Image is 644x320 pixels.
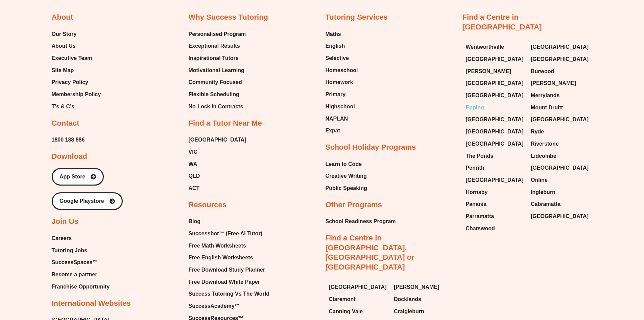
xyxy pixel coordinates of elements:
span: Maths [326,29,341,39]
a: Primary [326,89,358,100]
span: Public Speaking [326,183,367,193]
span: Success Tutoring Vs The World [189,289,269,299]
span: Merrylands [531,90,559,101]
a: No-Lock In Contracts [189,102,246,112]
a: VIC [189,147,246,157]
span: Community Focused [189,77,242,87]
span: ACT [189,183,200,193]
span: The Ponds [466,151,494,161]
h2: International Websites [52,299,131,308]
span: Ryde [531,127,544,137]
span: [GEOGRAPHIC_DATA] [466,114,524,125]
a: [GEOGRAPHIC_DATA] [531,42,589,52]
h2: About [52,13,73,22]
h2: Resources [189,200,227,210]
span: No-Lock In Contracts [189,102,243,112]
a: ACT [189,183,246,193]
span: Free Download Study Planner [189,265,265,275]
span: Inspirational Tutors [189,53,239,63]
a: Riverstone [531,139,589,149]
span: [PERSON_NAME] [531,78,576,88]
span: Selective [326,53,349,63]
span: Canning Vale [329,306,363,317]
a: Free Math Worksheets [189,241,269,251]
a: Highschool [326,102,358,112]
a: [GEOGRAPHIC_DATA] [466,78,524,88]
a: Burwood [531,66,589,77]
span: Franchise Opportunity [52,282,110,292]
span: Become a partner [52,270,97,280]
span: Wentworthville [466,42,504,52]
a: Flexible Scheduling [189,89,246,100]
span: SuccessAcademy™ [189,301,240,311]
span: Ingleburn [531,187,555,197]
span: 1800 188 886 [52,135,85,145]
a: Privacy Policy [52,77,101,87]
span: English [326,41,345,51]
span: [GEOGRAPHIC_DATA] [531,114,589,125]
span: Riverstone [531,139,559,149]
h2: Find a Tutor Near Me [189,119,262,128]
span: About Us [52,41,76,51]
span: Tutoring Jobs [52,246,87,256]
a: Maths [326,29,358,39]
span: [GEOGRAPHIC_DATA] [466,127,524,137]
span: Learn to Code [326,159,362,169]
a: Exceptional Results [189,41,246,51]
a: Motivational Learning [189,65,246,76]
span: [GEOGRAPHIC_DATA] [189,135,246,145]
a: Our Story [52,29,101,39]
a: NAPLAN [326,114,358,124]
span: [GEOGRAPHIC_DATA] [466,175,524,185]
h2: Contact [52,119,79,128]
a: [GEOGRAPHIC_DATA] [466,90,524,101]
span: [GEOGRAPHIC_DATA] [531,42,589,52]
span: Exceptional Results [189,41,240,51]
span: Panania [466,199,486,209]
span: Flexible Scheduling [189,89,239,100]
a: The Ponds [466,151,524,161]
h2: Tutoring Services [326,13,388,22]
a: [GEOGRAPHIC_DATA] [531,54,589,64]
a: Hornsby [466,187,524,197]
a: School Readiness Program [326,216,396,227]
a: Homeschool [326,65,358,76]
span: [PERSON_NAME] [394,282,439,292]
a: Claremont [329,294,387,304]
a: Docklands [394,294,452,304]
span: Privacy Policy [52,77,89,87]
span: Our Story [52,29,77,39]
h2: School Holiday Programs [326,143,416,152]
a: [GEOGRAPHIC_DATA] [531,114,589,125]
a: Selective [326,53,358,63]
a: About Us [52,41,101,51]
a: Executive Team [52,53,101,63]
a: Find a Centre in [GEOGRAPHIC_DATA] [462,13,542,31]
span: Careers [52,233,72,243]
a: SuccessAcademy™ [189,301,269,311]
a: [GEOGRAPHIC_DATA] [531,163,589,173]
div: Chat Widget [531,243,644,320]
span: Blog [189,216,201,227]
a: Wentworthville [466,42,524,52]
h2: Why Success Tutoring [189,13,268,22]
span: Burwood [531,66,554,77]
a: Parramatta [466,211,524,221]
span: Homework [326,77,353,87]
span: Executive Team [52,53,92,63]
a: Membership Policy [52,89,101,100]
span: Chatswood [466,223,495,234]
span: Online [531,175,548,185]
a: Panania [466,199,524,209]
a: Craigieburn [394,306,452,317]
span: SuccessSpaces™ [52,257,98,268]
span: App Store [59,174,85,179]
a: Blog [189,216,269,227]
a: Google Playstore [52,192,123,210]
span: [GEOGRAPHIC_DATA] [466,139,524,149]
a: Ryde [531,127,589,137]
a: Find a Centre in [GEOGRAPHIC_DATA], [GEOGRAPHIC_DATA] or [GEOGRAPHIC_DATA] [326,234,414,271]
